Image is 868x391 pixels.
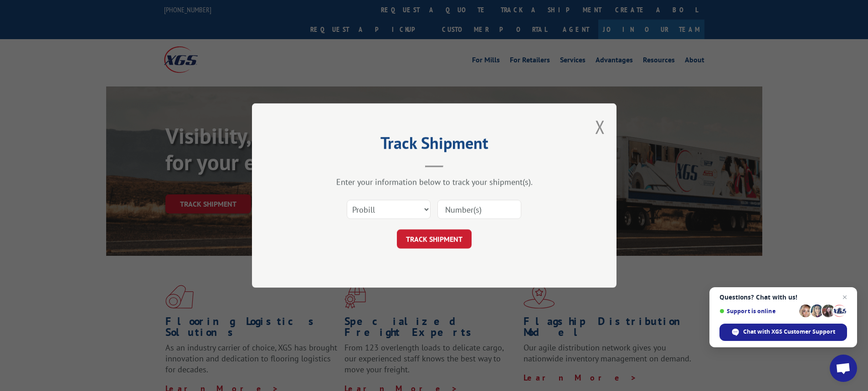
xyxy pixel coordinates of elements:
div: Open chat [830,355,857,382]
h2: Track Shipment [298,137,571,154]
div: Chat with XGS Customer Support [719,324,847,341]
button: Close modal [595,115,605,139]
span: Chat with XGS Customer Support [743,328,835,336]
input: Number(s) [437,200,521,219]
span: Questions? Chat with us! [719,294,847,301]
span: Support is online [719,308,796,315]
button: TRACK SHIPMENT [397,229,472,249]
span: Close chat [839,292,850,303]
div: Enter your information below to track your shipment(s). [298,177,571,187]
